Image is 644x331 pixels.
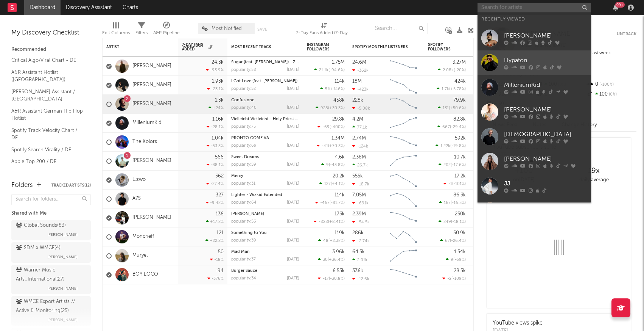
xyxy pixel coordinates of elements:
[331,136,345,141] div: 1.34M
[352,276,369,281] div: -12.6k
[478,100,591,124] a: [PERSON_NAME]
[352,193,366,198] div: 7.05M
[287,238,299,243] div: [DATE]
[478,198,591,223] a: [PERSON_NAME]
[352,87,369,92] div: -423k
[444,201,451,205] span: 167
[106,45,163,49] div: Artist
[352,136,366,141] div: 2.74M
[352,60,366,65] div: 24.6M
[132,253,148,259] a: Muryel
[132,177,146,183] a: L.zwo
[231,269,299,273] div: Burger Sauce
[215,174,224,179] div: 362
[446,257,466,262] div: ( )
[504,179,587,188] div: JJ
[231,193,282,197] a: Lighter - Wizkid Extended
[11,45,91,54] div: Recommended
[287,182,299,186] div: [DATE]
[11,194,91,205] input: Search for folders...
[436,143,466,148] div: ( )
[329,144,344,148] span: +70.3 %
[352,117,363,122] div: 4.2M
[215,98,224,103] div: 1.3k
[212,117,224,122] div: 1.16k
[287,106,299,110] div: [DATE]
[132,196,141,202] a: A7S
[47,253,78,262] span: [PERSON_NAME]
[330,239,344,243] span: +2.3k %
[439,200,466,205] div: ( )
[215,155,224,160] div: 566
[352,98,363,103] div: 228k
[453,117,466,122] div: 82.8k
[451,144,465,148] span: -19.8 %
[231,117,299,121] div: Vielleicht Vielleicht - Holy Priest & elMefti Remix
[608,93,617,97] span: 0 %
[207,143,224,148] div: -53.3 %
[332,117,345,122] div: 29.8k
[231,238,256,243] div: popularity: 39
[352,201,369,206] div: -691k
[16,297,84,315] div: WMCE Export Artists // Active & Monitoring ( 25 )
[231,45,288,49] div: Most Recent Track
[330,87,344,91] span: +146 %
[453,98,466,103] div: 79.9k
[452,201,465,205] span: -16.5 %
[231,79,299,83] div: I Got Love (feat. Nate Dogg)
[386,190,420,209] svg: Chart title
[454,268,466,273] div: 28.5k
[322,125,330,129] span: -69
[324,182,331,186] span: 127
[231,269,257,273] a: Burger Sauce
[439,219,466,224] div: ( )
[206,219,224,224] div: +17.2 %
[11,126,83,142] a: Spotify Track Velocity Chart / DE
[132,215,171,221] a: [PERSON_NAME]
[231,60,315,64] a: Sugar (feat. [PERSON_NAME]) - Zerb Remix
[132,234,154,240] a: Moncrieff
[352,163,368,168] div: 26.7k
[386,133,420,152] svg: Chart title
[613,5,618,11] button: 99+
[208,105,224,110] div: +24 %
[11,242,91,263] a: SDM x WMCE(4)[PERSON_NAME]
[437,124,466,129] div: ( )
[182,42,206,52] span: 7-Day Fans Added
[352,125,367,130] div: 77.1k
[16,221,66,230] div: Global Sounds ( 83 )
[231,155,259,159] a: Sweet Dreams
[11,68,83,84] a: A&R Assistant Hotlist ([GEOGRAPHIC_DATA])
[319,181,345,186] div: ( )
[332,60,345,65] div: 1.75M
[207,86,224,91] div: -23.1 %
[481,15,587,24] div: Recently Viewed
[504,154,587,163] div: [PERSON_NAME]
[316,105,345,110] div: ( )
[231,201,257,205] div: popularity: 64
[231,250,299,254] div: Mad Man
[132,101,171,107] a: [PERSON_NAME]
[453,60,466,65] div: 3.27M
[132,158,171,164] a: [PERSON_NAME]
[442,276,466,281] div: ( )
[231,193,299,197] div: Lighter - Wizkid Extended
[451,125,465,129] span: -29.4 %
[352,68,369,73] div: -362k
[352,182,369,187] div: -18.7k
[440,144,450,148] span: 1.22k
[47,315,78,325] span: [PERSON_NAME]
[315,200,345,205] div: ( )
[11,157,83,166] a: Apple Top 200 / DE
[386,246,420,265] svg: Chart title
[51,184,91,187] button: Tracked Artists(12)
[586,80,636,89] div: 0
[329,258,344,262] span: +36.4 %
[352,249,365,254] div: 64.5k
[454,155,466,160] div: 10.7k
[352,212,366,216] div: 2.39M
[210,257,224,262] div: -18 %
[439,162,466,167] div: ( )
[454,258,465,262] span: -69 %
[287,276,299,281] div: [DATE]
